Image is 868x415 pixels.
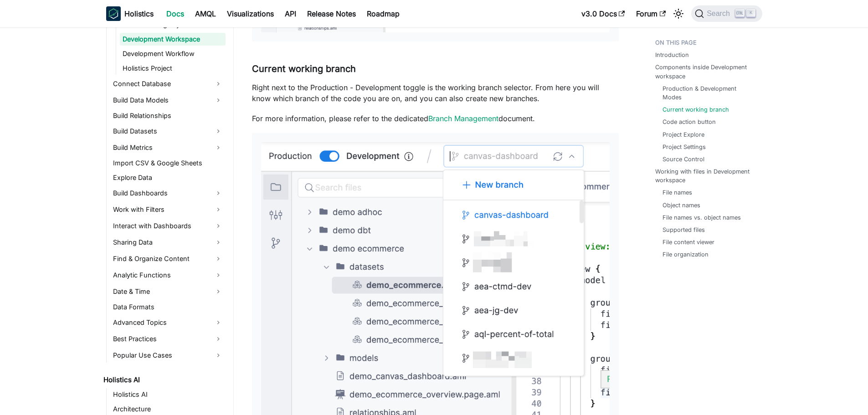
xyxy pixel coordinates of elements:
a: API [279,6,302,21]
a: Holistics AI [101,374,226,386]
a: Build Data Models [110,93,226,108]
a: Work with Filters [110,202,226,217]
a: Forum [631,6,671,21]
a: Project Settings [663,143,706,151]
a: Import CSV & Google Sheets [110,157,226,169]
a: Roadmap [361,6,405,21]
a: Explore Data [110,171,226,184]
p: For more information, please refer to the dedicated document. [252,113,619,124]
a: Connect Database [110,77,226,91]
img: Holistics [106,6,121,21]
a: Visualizations [221,6,279,21]
b: Holistics [124,8,154,19]
kbd: K [746,9,755,17]
a: Source Control [663,155,704,164]
a: Build Datasets [110,124,226,138]
a: Build Metrics [110,140,226,155]
a: Holistics AI [110,388,226,401]
a: Advanced Topics [110,315,226,330]
a: v3.0 Docs [576,6,631,21]
a: Interact with Dashboards [110,219,226,233]
button: Switch between dark and light mode (currently light mode) [671,6,686,21]
a: Branch Management [428,114,498,123]
a: Sharing Data [110,235,226,250]
a: Build Relationships [110,109,226,122]
a: Date & Time [110,284,226,299]
a: File names [663,188,692,197]
a: Popular Use Cases [110,348,226,363]
a: Release Notes [302,6,361,21]
a: Introduction [655,51,689,59]
span: Search [704,10,735,18]
a: Find & Organize Content [110,251,226,266]
a: Production & Development Modes [663,84,753,102]
a: Build Dashboards [110,186,226,200]
a: AMQL [190,6,221,21]
a: Analytic Functions [110,268,226,282]
p: Right next to the Production - Development toggle is the working branch selector. From here you w... [252,82,619,104]
button: Search (Ctrl+K) [691,5,762,22]
a: Development Workspace [120,33,226,46]
a: Project Explore [663,130,704,139]
a: Code action button [663,118,716,126]
a: Object names [663,201,700,210]
a: Working with files in Development workspace [655,167,757,184]
a: Best Practices [110,332,226,346]
a: Development Workflow [120,47,226,60]
a: Data Formats [110,301,226,313]
a: Holistics Project [120,62,226,75]
a: Components inside Development workspace [655,63,757,80]
a: HolisticsHolistics [106,6,154,21]
a: File content viewer [663,238,714,246]
a: Current working branch [663,105,729,114]
a: Docs [161,6,190,21]
a: Supported files [663,225,705,234]
nav: Docs sidebar [97,27,234,415]
a: File names vs. object names [663,213,741,222]
h3: Current working branch [252,63,619,75]
a: File organization [663,250,709,259]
